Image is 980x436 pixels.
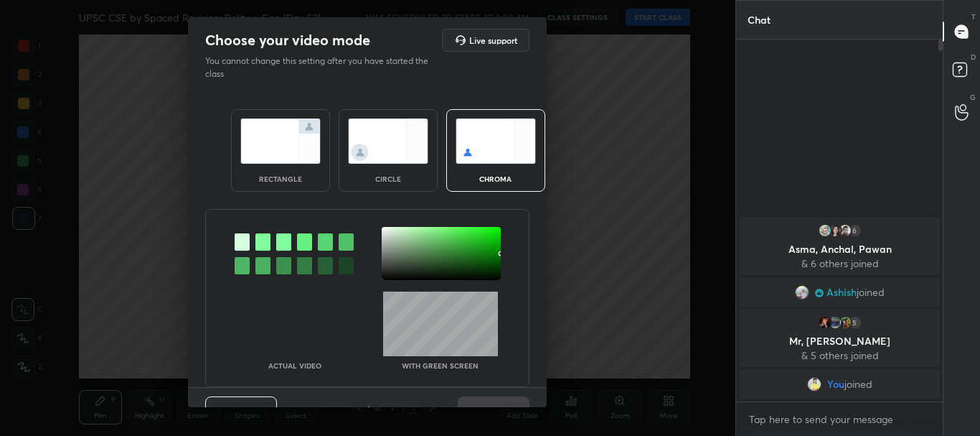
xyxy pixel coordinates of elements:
h4: / [365,403,369,418]
div: 6 [847,223,862,238]
img: 023c3cf57870466091aacae4004e5e43.jpg [817,223,831,238]
h4: 4 [371,403,377,418]
p: & 5 others joined [748,350,931,361]
span: Ashish [826,287,857,298]
h4: 2 [359,403,364,418]
img: b574c2fa76ac4200a7f9b23bc63a4808.jpg [795,285,809,300]
img: circleScreenIcon.acc0effb.svg [348,119,428,164]
img: f9cedfd879bc469590c381557314c459.jpg [807,377,821,391]
p: T [971,11,976,22]
div: rectangle [252,175,309,182]
img: 2543179d21774b688fe335f9b47af86f.jpg [827,315,842,330]
div: 5 [847,315,862,330]
p: Actual Video [268,362,321,369]
p: Chat [736,1,782,39]
button: Previous [205,396,277,425]
div: chroma [467,175,524,182]
span: joined [857,287,885,298]
span: joined [844,379,872,390]
h2: Choose your video mode [205,31,370,50]
img: Learner_Badge_champion_ad955741a3.svg [815,289,824,297]
img: chromaScreenIcon.c19ab0a0.svg [456,119,536,164]
p: With green screen [402,362,479,369]
img: 9f68e864e80f4fb08ae34f2bc6a726fb.jpg [827,223,842,238]
div: circle [359,175,417,182]
p: Asma, Anchal, Pawan [748,243,931,255]
img: 3 [837,315,852,330]
div: grid [736,215,943,402]
p: You cannot change this setting after you have started the class [205,55,438,80]
p: & 6 others joined [748,258,931,269]
img: f7838e6045a64cb0b5bdb4d5cf7ecc22.jpg [837,223,852,238]
p: D [971,52,976,62]
p: G [970,92,976,103]
span: You [827,379,844,390]
img: b8e2d71e3750456aa6e9b8fb462bdf00.jpg [817,315,831,330]
h5: Live support [469,36,517,45]
img: normalScreenIcon.ae25ed63.svg [240,119,321,164]
p: Mr, [PERSON_NAME] [748,335,931,347]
